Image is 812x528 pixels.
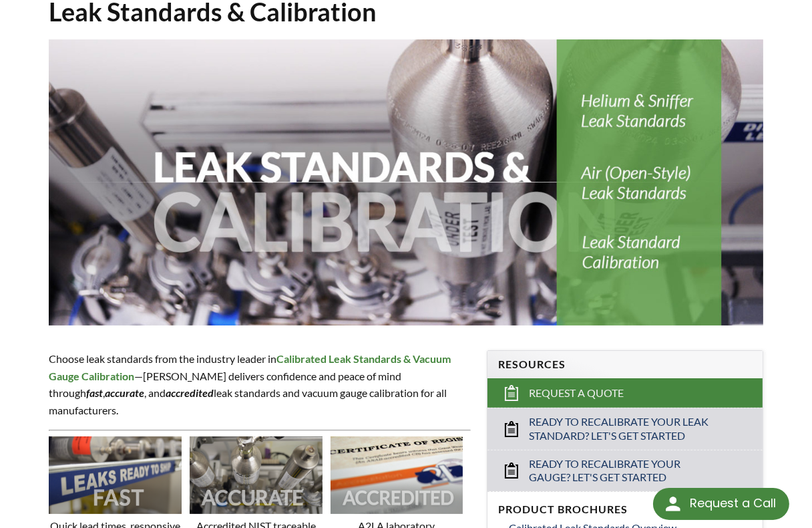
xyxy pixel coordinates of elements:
img: Leak Standards & Calibration header [49,39,763,325]
img: Image showing the word FAST overlaid on it [49,436,182,514]
a: Request a Quote [487,378,763,408]
a: Ready to Recalibrate Your Gauge? Let's Get Started [487,450,763,492]
div: Request a Call [690,488,776,519]
h4: Resources [498,358,752,372]
em: accredited [166,386,214,399]
p: Choose leak standards from the industry leader in —[PERSON_NAME] delivers confidence and peace of... [49,350,471,418]
span: Ready to Recalibrate Your Leak Standard? Let's Get Started [529,415,723,443]
img: Image showing the word ACCURATE overlaid on it [190,436,323,514]
em: fast [86,386,103,399]
span: Request a Quote [529,386,624,400]
img: round button [662,493,684,515]
strong: Calibrated Leak Standards & Vacuum Gauge Calibration [49,352,451,382]
div: Request a Call [653,488,789,520]
strong: accurate [105,386,144,399]
img: Image showing the word ACCREDITED overlaid on it [331,436,463,514]
span: Ready to Recalibrate Your Gauge? Let's Get Started [529,457,723,485]
h4: Product Brochures [498,503,752,517]
a: Ready to Recalibrate Your Leak Standard? Let's Get Started [487,408,763,450]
